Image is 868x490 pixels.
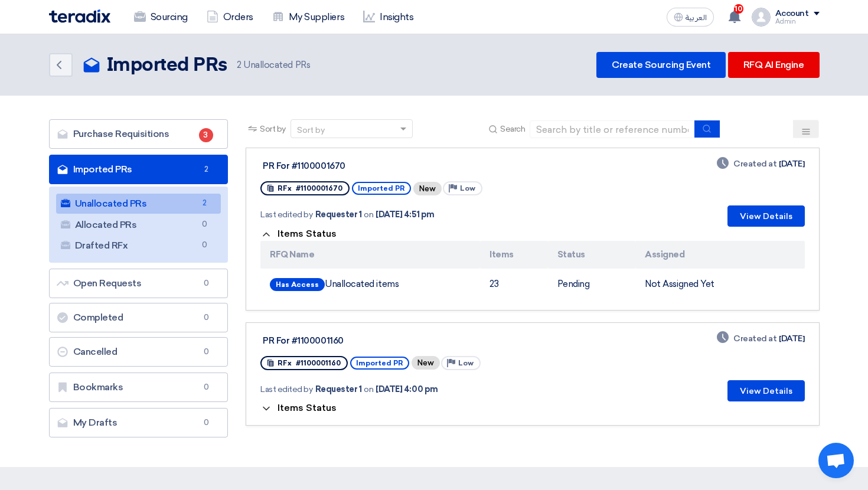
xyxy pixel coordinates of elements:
span: 0 [199,417,213,429]
div: [DATE] [717,332,804,345]
span: #1100001670 [296,184,342,192]
th: Status [548,241,636,269]
span: 2 [237,60,242,70]
span: Items Status [278,228,337,239]
span: Last edited by [260,208,312,221]
span: Requester 1 [315,383,362,396]
span: 0 [197,239,211,251]
span: Imported PR [352,182,411,195]
div: Sort by [297,124,325,136]
a: Drafted RFx [56,236,221,256]
span: Low [458,359,474,367]
span: 0 [199,381,213,393]
button: Items Status [260,228,337,240]
a: Orders [197,4,263,30]
span: #1100001160 [296,359,341,367]
span: 0 [197,218,211,231]
img: Teradix logo [49,9,110,23]
a: Unallocated PRs [56,194,221,214]
span: on [364,208,373,221]
div: PR For #1100001160 [263,335,558,346]
span: RFx [278,184,292,192]
span: Last edited by [260,383,312,396]
button: View Details [727,380,805,401]
span: 0 [199,346,213,358]
button: Items Status [260,403,337,414]
span: 0 [199,312,213,324]
span: Search [500,123,525,135]
button: View Details [727,205,805,227]
span: [DATE] 4:00 pm [376,383,438,396]
span: 2 [199,164,213,175]
a: RFQ AI Engine [728,52,820,78]
th: Items [480,241,547,269]
a: Imported PRs2 [49,155,229,184]
span: Unallocated PRs [237,58,310,72]
a: Create Sourcing Event [596,52,726,78]
a: Bookmarks0 [49,373,229,402]
a: Completed0 [49,303,229,332]
span: Created at [733,332,776,345]
div: Account [775,9,809,19]
a: Sourcing [125,4,197,30]
button: العربية [667,8,714,27]
span: العربية [686,14,707,22]
span: Has Access [270,278,325,291]
a: Open Requests0 [49,269,229,298]
span: 10 [734,4,743,14]
a: Purchase Requisitions3 [49,119,229,149]
div: PR For #1100001670 [263,161,558,171]
input: Search by title or reference number [530,120,695,138]
a: Allocated PRs [56,215,221,235]
img: profile_test.png [752,8,771,27]
a: Cancelled0 [49,337,229,367]
span: 0 [199,277,213,289]
h2: Imported PRs [107,54,227,77]
th: RFQ Name [260,241,480,269]
div: [DATE] [717,158,804,170]
span: Items Status [278,403,337,414]
span: RFx [278,359,292,367]
span: Requester 1 [315,208,362,221]
span: on [364,383,373,396]
span: 2 [197,197,211,210]
td: Unallocated items [260,269,480,300]
div: New [413,182,442,195]
th: Assigned [635,241,804,269]
td: 23 [480,269,547,300]
a: My Drafts0 [49,408,229,437]
a: My Suppliers [263,4,354,30]
div: New [412,356,440,370]
div: Open chat [818,443,854,478]
span: Low [460,184,475,192]
span: Created at [733,158,776,170]
span: Sort by [260,123,286,135]
div: Admin [775,18,820,25]
a: Insights [354,4,423,30]
td: Pending [548,269,636,300]
span: 3 [199,128,213,142]
span: Imported PR [350,357,409,370]
span: Not Assigned Yet [645,279,714,289]
span: [DATE] 4:51 pm [376,208,434,221]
